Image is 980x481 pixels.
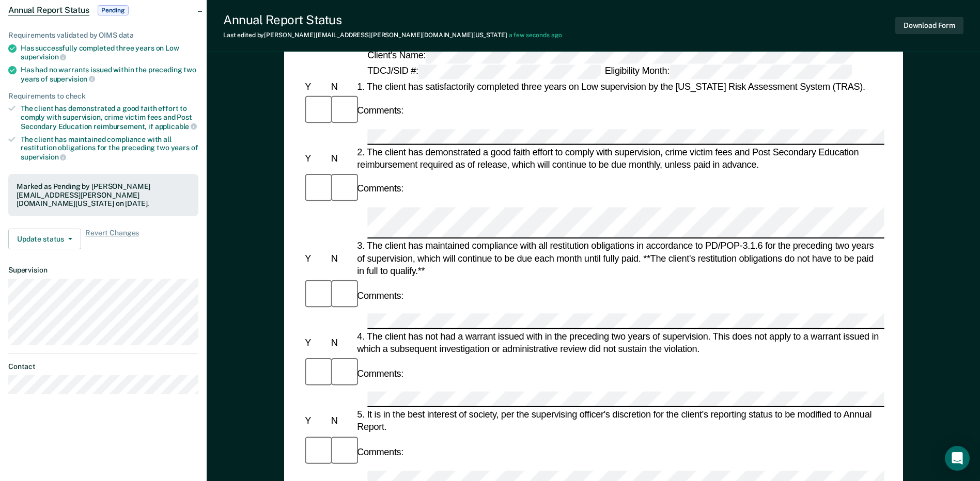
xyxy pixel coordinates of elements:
span: Pending [98,5,129,15]
div: Y [303,252,329,265]
div: Requirements to check [8,92,198,101]
dt: Supervision [8,266,198,275]
div: Requirements validated by OIMS data [8,31,198,40]
div: N [329,80,354,92]
span: Revert Changes [85,229,139,249]
div: Has successfully completed three years on Low [21,44,198,61]
div: N [329,252,354,265]
div: Last edited by [PERSON_NAME][EMAIL_ADDRESS][PERSON_NAME][DOMAIN_NAME][US_STATE] [223,31,562,39]
div: TDCJ/SID #: [365,65,602,79]
div: Comments: [355,104,406,117]
span: applicable [155,122,197,131]
div: Has had no warrants issued within the preceding two years of [21,66,198,83]
button: Update status [8,229,81,249]
div: Comments: [355,446,406,458]
div: Y [303,415,329,427]
div: Y [303,80,329,92]
div: Comments: [355,367,406,380]
span: Annual Report Status [8,5,89,15]
button: Download Form [895,17,963,34]
div: Client's Name: [365,49,857,63]
div: Y [303,336,329,349]
div: N [329,152,354,164]
div: Comments: [355,289,406,301]
span: supervision [21,153,66,161]
div: Y [303,152,329,164]
div: Marked as Pending by [PERSON_NAME][EMAIL_ADDRESS][PERSON_NAME][DOMAIN_NAME][US_STATE] on [DATE]. [17,182,190,208]
div: Comments: [355,183,406,195]
div: N [329,336,354,349]
div: 4. The client has not had a warrant issued with in the preceding two years of supervision. This d... [355,330,884,355]
span: a few seconds ago [509,31,562,39]
span: supervision [21,53,66,61]
dt: Contact [8,362,198,371]
div: 1. The client has satisfactorily completed three years on Low supervision by the [US_STATE] Risk ... [355,80,884,92]
div: N [329,415,354,427]
div: The client has demonstrated a good faith effort to comply with supervision, crime victim fees and... [21,104,198,131]
div: Open Intercom Messenger [945,446,970,471]
span: supervision [50,75,95,83]
div: The client has maintained compliance with all restitution obligations for the preceding two years of [21,135,198,162]
div: 5. It is in the best interest of society, per the supervising officer's discretion for the client... [355,409,884,434]
div: 2. The client has demonstrated a good faith effort to comply with supervision, crime victim fees ... [355,146,884,170]
div: 3. The client has maintained compliance with all restitution obligations in accordance to PD/POP-... [355,239,884,277]
div: Annual Report Status [223,12,562,27]
div: Eligibility Month: [602,65,853,79]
